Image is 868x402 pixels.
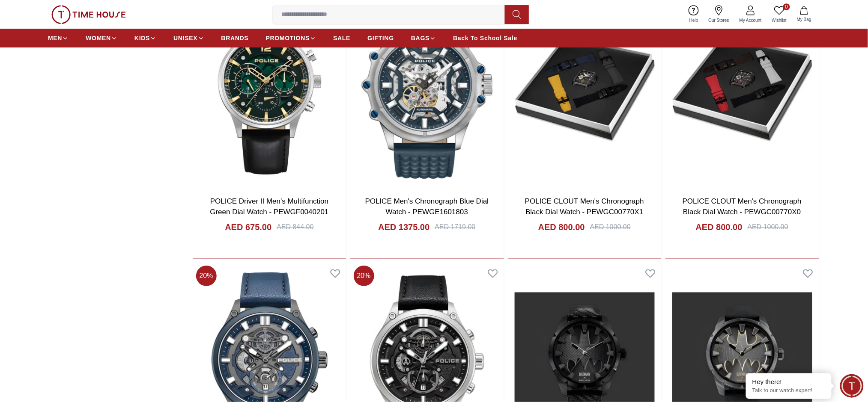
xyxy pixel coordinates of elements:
[752,387,825,394] p: Talk to our watch expert!
[411,34,430,42] span: BAGS
[51,5,126,24] img: ...
[173,34,197,42] span: UNISEX
[221,34,249,42] span: BRANDS
[221,30,249,46] a: BRANDS
[538,221,585,233] h4: AED 800.00
[134,30,156,46] a: KIDS
[792,4,817,24] button: My Bag
[86,34,111,42] span: WOMEN
[333,34,350,42] span: SALE
[696,221,743,233] h4: AED 800.00
[793,16,815,23] span: My Bag
[378,221,430,233] h4: AED 1375.00
[590,222,631,232] div: AED 1000.00
[525,197,644,216] a: POLICE CLOUT Men's Chronograph Black Dial Watch - PEWGC00770X1
[225,221,271,233] h4: AED 675.00
[840,374,864,398] div: Chat Widget
[736,17,765,24] span: My Account
[266,34,310,42] span: PROMOTIONS
[367,30,394,46] a: GIFTING
[354,266,374,286] span: 20 %
[48,30,69,46] a: MEN
[704,3,734,25] a: Our Stores
[752,378,825,386] div: Hey there!
[134,34,150,42] span: KIDS
[767,3,792,25] a: 0Wishlist
[705,17,733,24] span: Our Stores
[266,30,316,46] a: PROMOTIONS
[684,3,704,25] a: Help
[210,197,328,216] a: POLICE Driver II Men's Multifunction Green Dial Watch - PEWGF0040201
[367,34,394,42] span: GIFTING
[277,222,313,232] div: AED 844.00
[333,30,350,46] a: SALE
[683,197,802,216] a: POLICE CLOUT Men's Chronograph Black Dial Watch - PEWGC00770X0
[748,222,788,232] div: AED 1000.00
[453,30,517,46] a: Back To School Sale
[435,222,475,232] div: AED 1719.00
[769,17,790,24] span: Wishlist
[196,266,217,286] span: 20 %
[48,34,62,42] span: MEN
[783,3,790,10] span: 0
[453,34,517,42] span: Back To School Sale
[365,197,489,216] a: POLICE Men's Chronograph Blue Dial Watch - PEWGE1601803
[173,30,204,46] a: UNISEX
[86,30,117,46] a: WOMEN
[686,17,702,24] span: Help
[411,30,436,46] a: BAGS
